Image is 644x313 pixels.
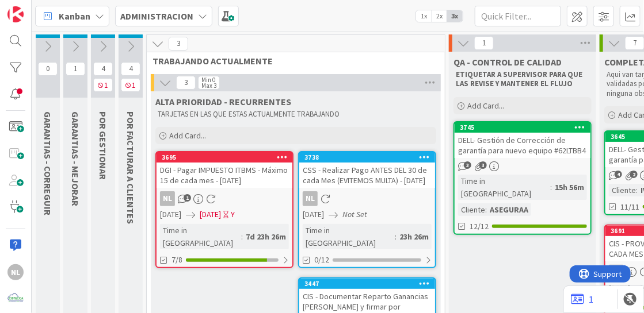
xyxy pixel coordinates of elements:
[157,163,292,188] div: DGI - Pagar IMPUESTO ITBMS - Máximo 15 de cada mes - [DATE]
[200,208,221,221] span: [DATE]
[121,62,140,76] span: 4
[609,184,636,196] div: Cliente
[299,279,435,289] div: 3447
[231,208,235,221] div: Y
[162,153,292,161] div: 3695
[93,62,113,76] span: 4
[552,181,587,194] div: 15h 56m
[620,201,639,213] span: 11/11
[120,10,193,22] b: ADMINISTRACION
[395,230,397,243] span: :
[157,191,292,206] div: NL
[571,292,593,306] a: 1
[615,171,622,178] span: 4
[176,76,196,90] span: 3
[432,10,447,22] span: 2x
[201,77,215,83] div: Min 0
[155,151,294,268] a: 3695DGI - Pagar IMPUESTO ITBMS - Máximo 15 de cada mes - [DATE]NL[DATE][DATE]YTime in [GEOGRAPHIC...
[416,10,432,22] span: 1x
[460,123,590,132] div: 3745
[70,111,81,206] span: GARANTIAS - MEJORAR
[184,194,191,202] span: 1
[458,203,485,216] div: Cliente
[125,111,136,224] span: POR FACTURAR A CLIENTES
[455,133,590,158] div: DELL- Gestión de Corrección de garantía para nuevo equipo #62LTBB4
[155,96,291,107] span: ALTA PRIORIDAD - RECURRENTES
[630,171,638,178] span: 2
[304,280,435,288] div: 3447
[160,224,241,249] div: Time in [GEOGRAPHIC_DATA]
[314,254,329,266] span: 0/12
[456,69,584,88] strong: ETIQUETAR A SUPERVISOR PARA QUE LAS REVISE Y MANTENER EL FLUJO
[7,6,24,22] img: Visit kanbanzone.com
[169,130,206,141] span: Add Card...
[243,230,289,243] div: 7d 23h 26m
[298,151,436,268] a: 3738CSS - Realizar Pago ANTES DEL 30 de cada Mes (EVITEMOS MULTA) - [DATE]NL[DATE]Not SetTime in ...
[479,161,487,169] span: 3
[467,101,504,111] span: Add Card...
[487,203,531,216] div: ASEGURAA
[160,208,181,221] span: [DATE]
[66,62,85,76] span: 1
[157,152,292,188] div: 3695DGI - Pagar IMPUESTO ITBMS - Máximo 15 de cada mes - [DATE]
[169,37,188,51] span: 3
[550,181,552,194] span: :
[299,163,435,188] div: CSS - Realizar Pago ANTES DEL 30 de cada Mes (EVITEMOS MULTA) - [DATE]
[241,230,243,243] span: :
[93,78,113,92] span: 1
[153,55,430,67] span: TRABAJANDO ACTUALMENTE
[7,291,24,307] img: avatar
[470,221,489,233] span: 12/12
[7,264,24,280] div: NL
[447,10,463,22] span: 3x
[636,184,638,196] span: :
[157,152,292,163] div: 3695
[201,83,216,88] div: Max 3
[24,2,52,16] span: Support
[172,254,182,266] span: 7/8
[38,62,58,76] span: 0
[121,78,140,92] span: 1
[304,153,435,161] div: 3738
[455,122,590,158] div: 3745DELL- Gestión de Corrección de garantía para nuevo equipo #62LTBB4
[299,191,435,206] div: NL
[475,6,561,26] input: Quick Filter...
[455,122,590,133] div: 3745
[474,36,494,50] span: 1
[59,9,90,23] span: Kanban
[485,203,487,216] span: :
[397,230,432,243] div: 23h 26m
[303,191,318,206] div: NL
[303,224,395,249] div: Time in [GEOGRAPHIC_DATA]
[458,175,550,200] div: Time in [GEOGRAPHIC_DATA]
[299,152,435,163] div: 3738
[97,111,109,180] span: POR GESTIONAR
[160,191,175,206] div: NL
[609,265,624,280] div: NL
[303,208,324,221] span: [DATE]
[454,56,562,68] span: QA - CONTROL DE CALIDAD
[464,161,471,169] span: 3
[342,209,367,219] i: Not Set
[454,121,592,235] a: 3745DELL- Gestión de Corrección de garantía para nuevo equipo #62LTBB4Time in [GEOGRAPHIC_DATA]:1...
[42,111,54,215] span: GARANTIAS - CORREGUIR
[158,110,434,119] p: TARJETAS EN LAS QUE ESTAS ACTUALMENTE TRABAJANDO
[299,152,435,188] div: 3738CSS - Realizar Pago ANTES DEL 30 de cada Mes (EVITEMOS MULTA) - [DATE]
